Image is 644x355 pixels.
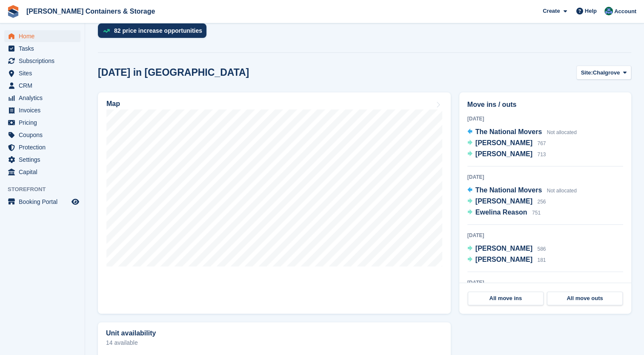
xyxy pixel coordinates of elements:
[70,197,80,207] a: Preview store
[467,232,623,239] div: [DATE]
[547,188,577,194] span: Not allocated
[604,7,613,15] img: Ricky Sanmarco
[19,55,70,67] span: Subscriptions
[475,256,532,263] span: [PERSON_NAME]
[4,30,80,42] a: menu
[475,198,532,205] span: [PERSON_NAME]
[467,173,623,181] div: [DATE]
[537,199,546,205] span: 256
[98,67,249,78] h2: [DATE] in [GEOGRAPHIC_DATA]
[585,7,597,15] span: Help
[19,67,70,79] span: Sites
[8,185,85,194] span: Storefront
[547,129,577,135] span: Not allocated
[467,185,577,196] a: The National Movers Not allocated
[7,5,20,18] img: stora-icon-8386f47178a22dfd0bd8f6a31ec36ba5ce8667c1dd55bd0f319d3a0aa187defe.svg
[19,117,70,129] span: Pricing
[475,209,527,216] span: Ewelina Reason
[106,329,156,337] h2: Unit availability
[4,43,80,54] a: menu
[547,292,623,305] a: All move outs
[593,69,620,77] span: Chalgrove
[467,243,546,255] a: [PERSON_NAME] 586
[475,139,532,146] span: [PERSON_NAME]
[467,127,577,138] a: The National Movers Not allocated
[114,27,202,34] div: 82 price increase opportunities
[4,67,80,79] a: menu
[23,4,158,18] a: [PERSON_NAME] Containers & Storage
[467,255,546,266] a: [PERSON_NAME] 181
[467,149,546,160] a: [PERSON_NAME] 713
[475,150,532,157] span: [PERSON_NAME]
[19,154,70,166] span: Settings
[4,80,80,92] a: menu
[467,196,546,207] a: [PERSON_NAME] 256
[4,92,80,104] a: menu
[4,129,80,141] a: menu
[467,207,541,218] a: Ewelina Reason 751
[475,186,542,194] span: The National Movers
[467,279,623,286] div: [DATE]
[537,152,546,157] span: 713
[19,141,70,153] span: Protection
[537,140,546,146] span: 767
[4,55,80,67] a: menu
[4,104,80,116] a: menu
[532,210,541,216] span: 751
[537,246,546,252] span: 586
[614,7,636,16] span: Account
[4,154,80,166] a: menu
[581,69,593,77] span: Site:
[19,166,70,178] span: Capital
[106,340,443,346] p: 14 available
[19,104,70,116] span: Invoices
[106,100,120,108] h2: Map
[467,115,623,123] div: [DATE]
[543,7,560,15] span: Create
[468,292,544,305] a: All move ins
[475,245,532,252] span: [PERSON_NAME]
[4,196,80,208] a: menu
[4,166,80,178] a: menu
[103,29,110,33] img: price_increase_opportunities-93ffe204e8149a01c8c9dc8f82e8f89637d9d84a8eef4429ea346261dce0b2c0.svg
[98,23,211,42] a: 82 price increase opportunities
[467,100,623,110] h2: Move ins / outs
[4,117,80,129] a: menu
[537,257,546,263] span: 181
[4,141,80,153] a: menu
[19,196,70,208] span: Booking Portal
[19,129,70,141] span: Coupons
[19,80,70,92] span: CRM
[19,43,70,54] span: Tasks
[467,138,546,149] a: [PERSON_NAME] 767
[475,128,542,135] span: The National Movers
[98,92,451,314] a: Map
[19,30,70,42] span: Home
[576,66,632,80] button: Site: Chalgrove
[19,92,70,104] span: Analytics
